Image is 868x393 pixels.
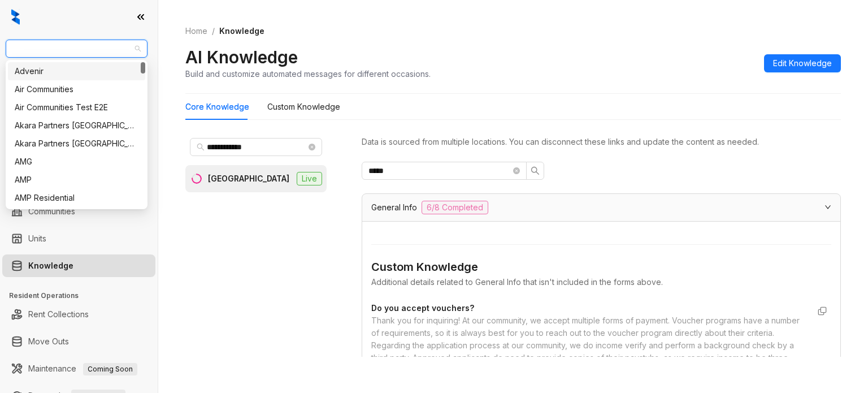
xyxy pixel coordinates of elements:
span: 6/8 Completed [422,201,488,214]
span: RR Living [12,40,141,57]
span: Knowledge [219,26,264,36]
li: Communities [2,200,155,223]
div: Advenir [15,65,138,77]
li: Rent Collections [2,303,155,326]
li: Leads [2,76,155,98]
a: Communities [28,200,75,223]
h2: AI Knowledge [185,46,298,68]
div: Air Communities [8,80,145,98]
div: Air Communities [15,83,138,96]
div: AMP Residential [8,189,145,207]
div: [GEOGRAPHIC_DATA] [208,172,289,185]
div: Custom Knowledge [371,258,831,276]
span: close-circle [309,144,315,150]
li: Move Outs [2,330,155,353]
a: Knowledge [28,254,73,277]
span: expanded [824,204,831,210]
a: Move Outs [28,330,69,353]
strong: Do you accept vouchers? [371,303,474,313]
a: Units [28,227,46,250]
div: AMP [15,174,138,186]
div: Akara Partners Nashville [8,116,145,135]
div: Custom Knowledge [267,101,340,113]
h3: Resident Operations [9,291,158,301]
span: search [531,166,540,175]
div: AMP Residential [15,192,138,204]
div: AMG [15,156,138,168]
li: Maintenance [2,357,155,380]
a: Rent Collections [28,303,89,326]
a: Home [183,25,210,37]
span: Edit Knowledge [773,57,832,70]
div: AMG [8,153,145,171]
div: Advenir [8,62,145,80]
li: Leasing [2,124,155,147]
img: logo [11,9,20,25]
div: Additional details related to General Info that isn't included in the forms above. [371,276,831,288]
div: Air Communities Test E2E [15,101,138,114]
div: Akara Partners [GEOGRAPHIC_DATA] [15,119,138,132]
div: Core Knowledge [185,101,249,113]
span: Live [297,172,322,185]
div: Data is sourced from multiple locations. You can disconnect these links and update the content as... [362,136,841,148]
li: / [212,25,215,37]
div: Akara Partners Phoenix [8,135,145,153]
div: Build and customize automated messages for different occasions. [185,68,431,80]
div: Akara Partners [GEOGRAPHIC_DATA] [15,137,138,150]
span: Coming Soon [83,363,137,375]
span: close-circle [513,167,520,174]
div: General Info6/8 Completed [362,194,840,221]
div: AMP [8,171,145,189]
li: Knowledge [2,254,155,277]
button: Edit Knowledge [764,54,841,72]
div: Air Communities Test E2E [8,98,145,116]
span: General Info [371,201,417,214]
li: Units [2,227,155,250]
li: Collections [2,152,155,174]
span: search [197,143,205,151]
